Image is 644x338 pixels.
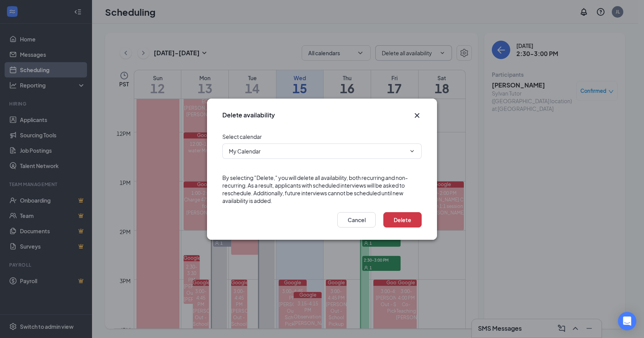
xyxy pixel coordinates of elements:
[409,148,415,154] svg: ChevronDown
[412,111,422,120] button: Close
[222,133,262,140] div: Select calendar
[618,312,636,330] div: Open Intercom Messenger
[412,111,422,120] svg: Cross
[383,212,422,228] button: Delete
[222,111,275,119] h3: Delete availability
[222,174,422,204] div: By selecting "Delete," you will delete all availability, both recurring and non-recurring. As a r...
[337,212,376,228] button: Cancel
